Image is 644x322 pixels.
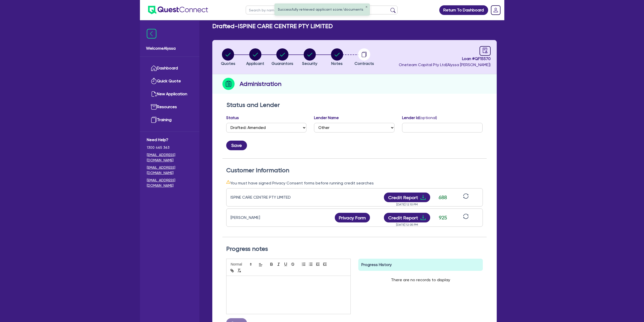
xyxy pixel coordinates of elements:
div: You must have signed Privacy Consent forms before running credit searches [226,180,483,186]
span: audit [482,48,488,53]
a: Dropdown toggle [489,4,502,17]
img: resources [151,104,157,110]
button: Privacy Form [335,213,370,222]
div: Successfully retrieved applicant score/documents [275,4,369,15]
span: Welcome Alyssa [146,45,193,51]
button: sync [462,213,470,222]
a: Dashboard [147,62,193,75]
div: 925 [437,214,449,221]
span: download [420,194,426,200]
h2: Drafted - ISPINE CARE CENTRE PTY LIMITED [212,23,333,30]
span: Need Help? [147,137,193,143]
button: Quotes [221,48,236,67]
span: warning [226,180,230,184]
img: quick-quote [151,78,157,84]
span: sync [463,214,469,219]
a: [EMAIL_ADDRESS][DOMAIN_NAME] [147,178,193,188]
button: sync [462,193,470,202]
span: sync [463,193,469,199]
img: quest-connect-logo-blue [148,6,208,14]
a: Quick Quote [147,75,193,88]
div: ISPINE CARE CENTRE PTY LIMITED [231,194,294,200]
div: [PERSON_NAME] [231,215,294,221]
button: Save [226,141,247,150]
span: (optional) [419,115,437,120]
span: download [420,215,426,221]
h2: Customer Information [226,167,483,174]
h2: Progress notes [226,245,483,253]
div: Progress History [358,259,483,271]
button: Applicant [246,48,264,67]
span: Oneteam Capital Pty Ltd ( Alyssa [PERSON_NAME] ) [399,62,491,67]
span: Quotes [221,61,235,66]
button: Security [302,48,318,67]
div: 688 [437,194,449,201]
img: icon-menu-close [147,29,156,39]
button: Credit Reportdownload [384,193,430,202]
span: Applicant [246,61,264,66]
h2: Status and Lender [226,101,483,109]
img: step-icon [222,78,235,90]
span: Notes [331,61,343,66]
a: New Application [147,88,193,101]
span: Loan # QF15570 [399,56,491,62]
button: Credit Reportdownload [384,213,430,222]
img: new-application [151,91,157,97]
span: 1300 465 363 [147,145,193,150]
button: Contracts [354,48,374,67]
button: Guarantors [271,48,294,67]
label: Lender Name [314,115,339,121]
label: Status [226,115,239,121]
a: Training [147,113,193,126]
img: training [151,117,157,123]
h2: Administration [240,79,281,88]
label: Lender Id [402,115,437,121]
button: ✕ [365,6,367,8]
span: Security [302,61,317,66]
a: [EMAIL_ADDRESS][DOMAIN_NAME] [147,165,193,176]
span: Contracts [355,61,374,66]
a: Return To Dashboard [439,5,488,15]
div: There are no records to display [385,271,456,289]
input: Search by name, application ID or mobile number... [246,6,398,14]
a: Resources [147,101,193,113]
span: Guarantors [272,61,293,66]
button: Notes [331,48,343,67]
a: [EMAIL_ADDRESS][DOMAIN_NAME] [147,152,193,163]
